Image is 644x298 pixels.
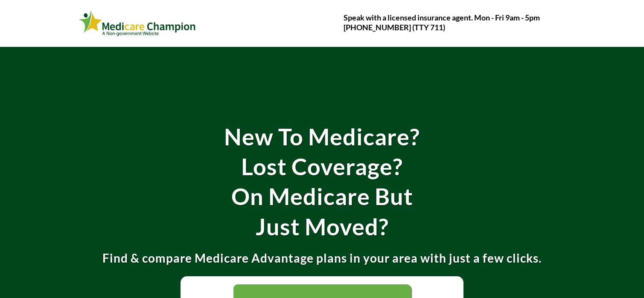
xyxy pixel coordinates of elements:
[344,13,540,22] strong: Speak with a licensed insurance agent. Mon - Fri 9am - 5pm
[102,251,542,265] strong: Find & compare Medicare Advantage plans in your area with just a few clicks.
[344,23,445,32] strong: [PHONE_NUMBER] (TTY 711)
[79,9,196,38] img: Webinar
[231,182,413,210] strong: On Medicare But
[224,123,420,150] strong: New To Medicare?
[256,213,389,240] strong: Just Moved?
[241,153,403,180] strong: Lost Coverage?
